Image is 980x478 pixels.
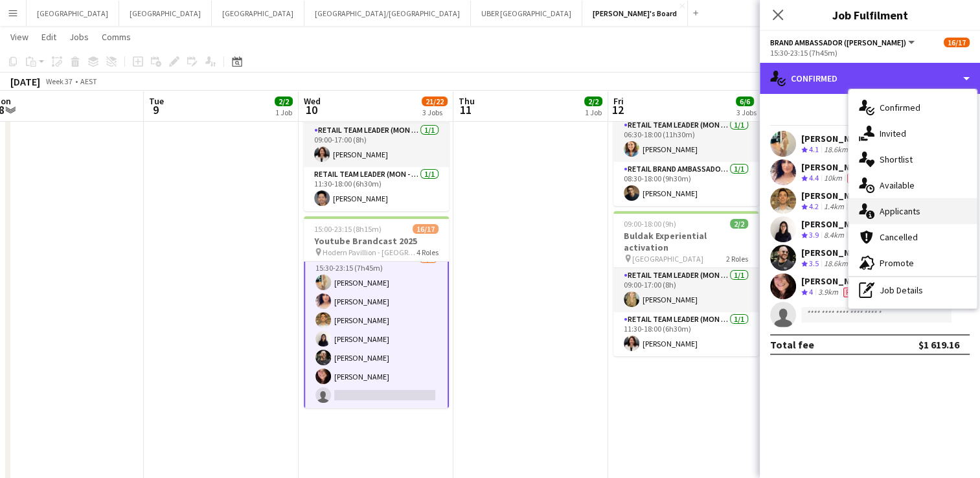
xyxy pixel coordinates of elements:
span: 3.5 [809,258,819,268]
h3: Job Fulfilment [760,6,980,23]
span: 4.2 [809,201,819,211]
span: Edit [41,31,56,43]
div: 18.6km [821,258,850,269]
button: [GEOGRAPHIC_DATA] [119,1,212,26]
app-card-role: RETAIL Team Leader (Mon - Fri)1/109:00-17:00 (8h)[PERSON_NAME] [304,123,449,167]
div: 10km [821,173,845,184]
div: Total fee [770,338,814,351]
div: [PERSON_NAME] [801,161,870,173]
button: [PERSON_NAME]'s Board [582,1,688,26]
span: 4 Roles [416,247,439,257]
a: Comms [97,28,136,45]
div: 18.6km [821,144,850,155]
span: 15:00-23:15 (8h15m) [314,224,382,234]
span: 2 Roles [726,254,748,264]
span: 9 [147,102,164,117]
div: [PERSON_NAME] [801,247,872,258]
h3: Youtube Brandcast 2025 [304,235,449,247]
div: Crew has different fees then in role [847,230,869,241]
span: Hodern Pavillion - [GEOGRAPHIC_DATA] [323,247,416,257]
span: 3.9 [809,230,819,240]
span: 09:00-18:00 (9h) [624,219,676,229]
div: 15:30-23:15 (7h45m) [770,48,970,58]
div: Crew has different fees then in role [841,287,863,298]
span: 11 [457,102,475,117]
div: Confirmed [760,63,980,94]
div: Crew has different fees then in role [845,173,867,184]
span: Comms [102,31,131,43]
span: 4.1 [809,144,819,154]
app-card-role: RETAIL Team Leader (Mon - Fri)1/109:00-17:00 (8h)[PERSON_NAME] [613,268,758,312]
span: Fee [847,174,864,183]
app-card-role: RETAIL Team Leader (Mon - Fri)1/111:30-18:00 (6h30m)[PERSON_NAME] [613,312,758,356]
div: [PERSON_NAME] [801,133,872,144]
span: 10 [302,102,321,117]
span: Thu [459,95,475,107]
div: AEST [80,76,97,86]
span: 2/2 [730,219,748,229]
span: 2/2 [584,97,602,106]
span: 2/2 [275,97,293,106]
button: [GEOGRAPHIC_DATA]/[GEOGRAPHIC_DATA] [304,1,471,26]
app-job-card: 15:00-23:15 (8h15m)16/17Youtube Brandcast 2025 Hodern Pavillion - [GEOGRAPHIC_DATA]4 RolesTeam Le... [304,216,449,408]
span: Shortlist [880,154,913,165]
div: 3 Jobs [736,108,757,117]
app-job-card: 09:00-18:00 (9h)2/2Buldak Experiential activation [GEOGRAPHIC_DATA]2 RolesRETAIL Team Leader (Mon... [613,211,758,356]
span: Tue [149,95,164,107]
div: $1 619.16 [918,338,959,351]
span: [GEOGRAPHIC_DATA] [632,254,703,264]
span: 4.4 [809,173,819,183]
span: Fri [613,95,624,107]
div: 1 Job [275,108,292,117]
span: Invited [880,128,906,139]
span: Cancelled [880,231,918,243]
app-card-role: RETAIL Team Leader (Mon - Fri)1/106:30-18:00 (11h30m)[PERSON_NAME] [613,118,758,162]
span: Brand Ambassador (Mon - Fri) [770,38,906,47]
app-card-role: Brand Ambassador ([PERSON_NAME])2I17A6/715:30-23:15 (7h45m)[PERSON_NAME][PERSON_NAME][PERSON_NAME... [304,250,449,409]
app-card-role: RETAIL Team Leader (Mon - Fri)1/111:30-18:00 (6h30m)[PERSON_NAME] [304,167,449,211]
app-job-card: 06:30-18:00 (11h30m)2/2Prada Prototype Activation Arts Centre [GEOGRAPHIC_DATA]2 RolesRETAIL Team... [613,73,758,206]
a: Jobs [64,28,94,45]
div: [PERSON_NAME] [801,275,870,287]
span: Wed [304,95,321,107]
span: Fee [843,288,860,297]
button: [GEOGRAPHIC_DATA] [212,1,304,26]
span: 12 [611,102,624,117]
div: [PERSON_NAME] [801,218,870,230]
span: Promote [880,257,914,269]
a: Edit [36,28,62,45]
button: UBER [GEOGRAPHIC_DATA] [471,1,582,26]
button: Brand Ambassador ([PERSON_NAME]) [770,38,917,47]
span: Applicants [880,205,920,217]
div: 8.4km [821,230,847,241]
span: 21/22 [422,97,448,106]
a: View [5,28,34,45]
div: 1.4km [821,201,847,212]
div: Job Details [849,277,977,303]
h3: Buldak Experiential activation [613,230,758,253]
app-job-card: 09:00-18:00 (9h)2/2Buldak Experiential activation [GEOGRAPHIC_DATA]2 RolesRETAIL Team Leader (Mon... [304,66,449,211]
div: [PERSON_NAME] [801,190,870,201]
button: [GEOGRAPHIC_DATA] [27,1,119,26]
div: 3 Jobs [422,108,447,117]
span: 16/17 [413,224,439,234]
div: [DATE] [10,75,40,88]
span: View [10,31,28,43]
span: Week 37 [43,76,75,86]
app-card-role: RETAIL Brand Ambassador (Mon - Fri)1/108:30-18:00 (9h30m)[PERSON_NAME] [613,162,758,206]
span: 16/17 [944,38,970,47]
div: Crew has different fees then in role [847,201,869,212]
div: 1 Job [585,108,602,117]
span: Jobs [69,31,89,43]
div: 3.9km [815,287,841,298]
span: Available [880,179,915,191]
span: 6/6 [736,97,754,106]
span: Confirmed [880,102,920,113]
span: 4 [809,287,813,297]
